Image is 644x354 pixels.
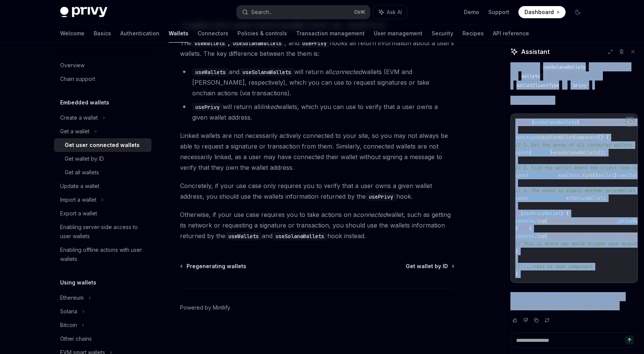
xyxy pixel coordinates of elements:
[60,24,84,43] a: Welcome
[622,172,638,179] span: wallet
[529,226,531,232] span: {
[515,142,633,148] span: // 1. Get the array of all connected wallets
[357,211,387,218] em: connected
[555,150,598,156] span: useSolanaWallets
[225,232,262,240] code: useWallets
[521,210,523,217] span: (
[582,172,593,179] span: find
[332,68,362,76] em: connected
[462,24,484,43] a: Recipes
[510,292,638,310] p: That's it. The presence of that specific wallet object in the array is your definitive answer.
[603,195,606,201] span: ;
[120,24,159,43] a: Authentication
[579,172,582,179] span: .
[614,172,617,179] span: )
[515,226,518,232] span: }
[60,98,109,107] h5: Embedded wallets
[192,68,229,76] code: useWallets
[577,119,579,125] span: }
[515,119,531,125] span: import
[180,180,454,202] span: Concretely, if your use case only requires you to verify that a user owns a given wallet address,...
[60,182,99,191] div: Update a wallet
[534,218,537,224] span: .
[515,172,529,179] span: const
[54,179,151,193] a: Update a wallet
[521,73,540,79] span: wallets
[180,38,454,59] span: The , and hooks all return information about a user’s wallets. The key difference between the the...
[60,245,147,264] div: Enabling offline actions with user wallets
[60,334,92,343] div: Other chains
[510,62,638,90] p: You use the hook and check the array for an object with a of .
[65,141,140,150] div: Get user connected wallets
[518,226,529,232] span: else
[515,218,534,224] span: console
[558,172,561,179] span: =
[60,223,147,241] div: Enabling server-side access to user wallets
[625,335,634,345] button: Send message
[54,152,151,166] a: Get wallet by ID
[518,6,566,18] a: Dashboard
[60,209,97,218] div: Export a wallet
[296,24,365,43] a: Transaction management
[537,134,598,141] span: CheckForWalletComponent
[547,218,617,224] span: 'User has a Privy wallet:'
[515,134,537,141] span: function
[598,172,614,179] span: wallet
[387,8,402,16] span: Ask AI
[617,218,619,224] span: ,
[598,134,609,141] span: () {
[374,5,407,19] button: Ask AI
[65,154,104,163] div: Get wallet by ID
[180,130,454,173] span: Linked wallets are not necessarily actively connected to your site, so you may not always be able...
[180,66,454,98] li: and will return all wallets (EVM and [PERSON_NAME], respectively), which you can use to request s...
[537,233,545,239] span: log
[515,150,529,156] span: const
[593,172,598,179] span: ((
[571,82,589,88] span: 'privy'
[572,6,584,18] button: Toggle dark mode
[566,195,569,201] span: =
[54,166,151,179] a: Get all wallets
[198,24,228,43] a: Connectors
[531,150,550,156] span: wallets
[464,8,479,16] a: Demo
[543,64,586,70] span: useSolanaWallets
[374,24,422,43] a: User management
[60,307,77,316] div: Solana
[273,232,327,240] code: useSolanaWallets
[531,119,534,125] span: {
[60,293,84,302] div: Ethereum
[547,233,643,239] span: 'User does NOT have a Privy wallet.'
[432,24,453,43] a: Security
[187,262,246,270] span: Pregenerating wallets
[524,8,554,16] span: Dashboard
[598,150,606,156] span: ();
[529,195,566,201] span: hasPrivyWallet
[65,168,99,177] div: Get all wallets
[521,47,550,56] span: Assistant
[406,262,448,270] span: Get wallet by ID
[493,24,529,43] a: API reference
[169,24,188,43] a: Wallets
[180,209,454,241] span: Otherwise, if your use case requires you to take actions on a wallet, such as getting its network...
[60,61,84,70] div: Overview
[192,103,223,111] code: usePrivy
[366,193,396,201] code: usePrivy
[515,233,534,239] span: console
[60,195,96,204] div: Import a wallet
[537,218,545,224] span: log
[54,207,151,220] a: Export a wallet
[534,233,537,239] span: .
[625,117,635,126] button: Copy the contents from the code block
[529,172,558,179] span: privyWallet
[574,195,603,201] span: privyWallet
[561,172,579,179] span: wallets
[515,271,518,277] span: }
[569,195,574,201] span: !!
[553,150,555,156] span: =
[54,58,151,72] a: Overview
[515,264,593,270] span: // ... rest of your component
[545,233,547,239] span: (
[54,138,151,152] a: Get user connected wallets
[54,72,151,86] a: Chain support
